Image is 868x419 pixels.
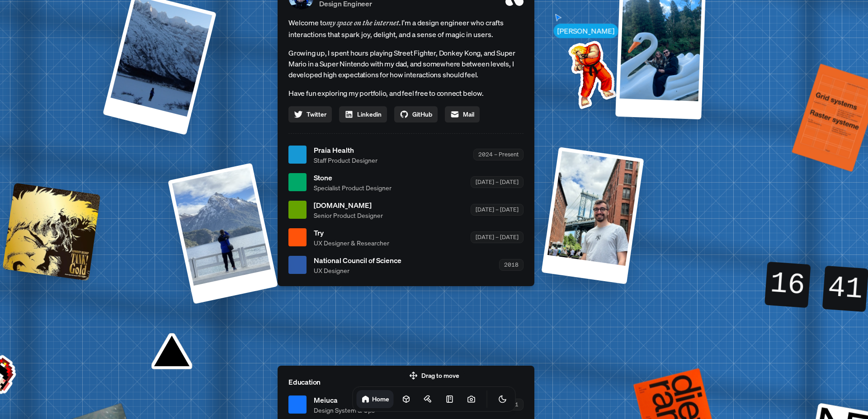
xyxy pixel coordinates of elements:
p: Growing up, I spent hours playing Street Fighter, Donkey Kong, and Super Mario in a Super Nintend... [288,47,524,80]
div: 2018 [499,259,524,270]
span: Senior Product Designer [314,211,383,220]
div: 2024 – Present [473,149,524,160]
span: National Council of Science [314,255,401,266]
p: Education [288,377,524,387]
button: Toggle Theme [494,390,512,408]
a: Home [357,390,394,408]
span: GitHub [412,109,432,119]
span: Specialist Product Designer [314,183,392,193]
span: Try [314,227,389,238]
span: Linkedin [357,109,382,119]
div: [DATE] – [DATE] [471,231,524,243]
span: [DOMAIN_NAME] [314,200,383,211]
span: Mail [463,109,474,119]
span: Welcome to I'm a design engineer who crafts interactions that spark joy, delight, and a sense of ... [288,17,524,40]
span: Twitter [307,109,326,119]
p: Have fun exploring my portfolio, and feel free to connect below. [288,87,524,99]
a: GitHub [394,106,438,122]
span: Meiuca [314,395,375,405]
div: [DATE] – [DATE] [471,204,524,215]
span: Praia Health [314,145,377,155]
a: Mail [445,106,480,122]
a: Linkedin [339,106,387,122]
h1: Home [372,395,389,403]
span: UX Designer [314,266,401,275]
span: UX Designer & Researcher [314,238,389,248]
em: my space on the internet. [326,18,401,27]
div: [DATE] – [DATE] [471,176,524,188]
a: Twitter [288,106,332,122]
span: Design System & Ops [314,405,375,415]
span: Stone [314,172,392,183]
span: Staff Product Designer [314,155,377,165]
img: Profile example [545,27,636,118]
